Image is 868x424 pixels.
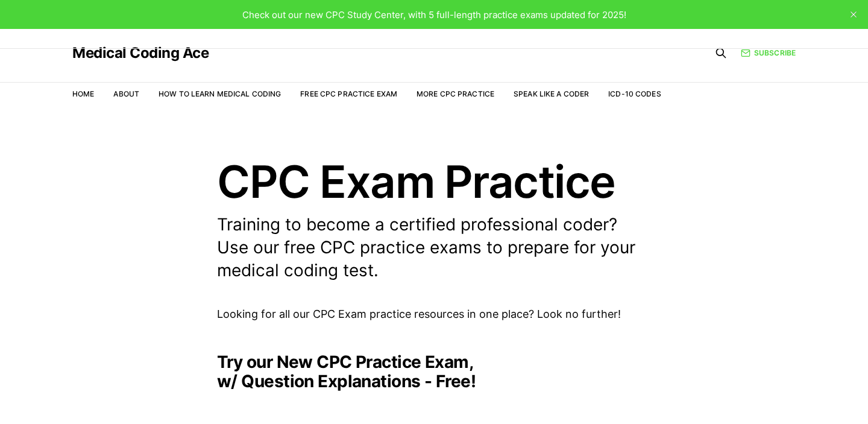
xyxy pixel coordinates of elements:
h2: Try our New CPC Practice Exam, w/ Question Explanations - Free! [217,352,651,391]
p: Training to become a certified professional coder? Use our free CPC practice exams to prepare for... [217,214,651,282]
a: Speak Like a Coder [514,89,589,98]
iframe: portal-trigger [567,365,868,424]
h1: CPC Exam Practice [217,159,651,204]
a: How to Learn Medical Coding [159,89,281,98]
span: Check out our new CPC Study Center, with 5 full-length practice exams updated for 2025! [242,9,626,21]
p: Looking for all our CPC Exam practice resources in one place? Look no further! [217,306,651,323]
a: About [113,89,139,98]
a: ICD-10 Codes [608,89,661,98]
a: Free CPC Practice Exam [300,89,397,98]
a: More CPC Practice [417,89,494,98]
button: close [844,5,863,24]
a: Home [72,89,94,98]
a: Medical Coding Ace [72,46,209,60]
a: Subscribe [741,47,796,59]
